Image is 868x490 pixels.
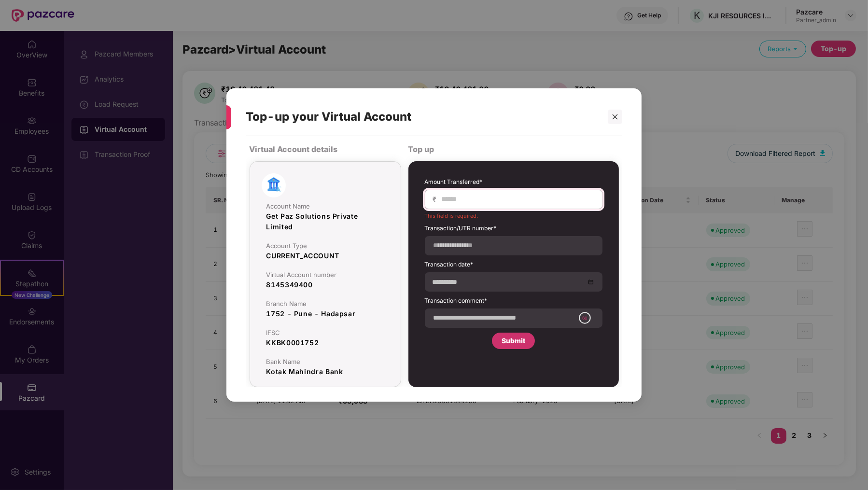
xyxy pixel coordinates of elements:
div: KKBK0001752 [266,337,384,348]
span: close [612,113,618,120]
span: ₹ [433,195,441,204]
div: CURRENT_ACCOUNT [266,251,384,261]
div: Virtual Account details [250,141,401,157]
div: Virtual Account number [266,271,384,279]
div: Bank Name [266,358,384,365]
div: IFSC [266,329,384,336]
div: This field is required. [425,209,602,219]
div: Top up [408,141,619,157]
div: Get Paz Solutions Private Limited [266,211,384,232]
div: Branch Name [266,300,384,308]
div: Account Name [266,202,384,210]
div: 1752 - Pune - Hadapsar [266,308,384,319]
div: Submit [502,336,525,346]
div: 8145349400 [266,280,384,290]
label: Transaction comment* [425,296,602,308]
label: Transaction date* [425,260,602,272]
text: 60 [582,316,588,321]
div: Top-up your Virtual Account [246,98,591,136]
label: Transaction/UTR number* [425,224,602,236]
div: Kotak Mahindra Bank [266,366,384,377]
label: Amount Transferred* [425,178,602,190]
div: Account Type [266,242,384,250]
img: bank-image [262,173,286,197]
